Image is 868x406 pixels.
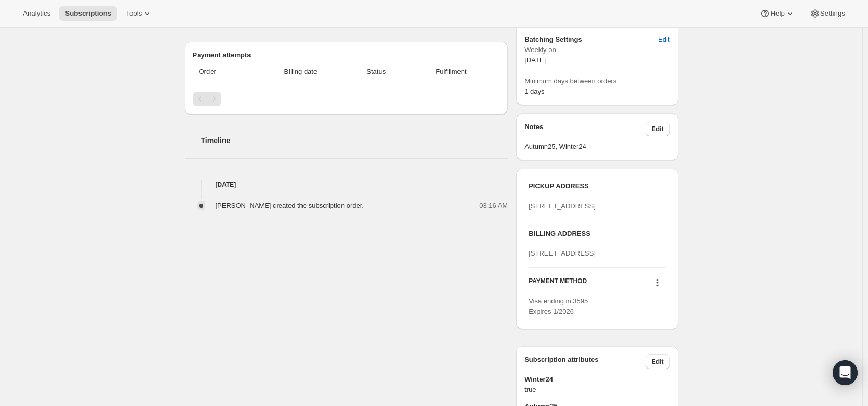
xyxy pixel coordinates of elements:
th: Order [193,60,255,83]
span: Settings [820,9,845,18]
span: [DATE] [524,56,546,64]
span: Status [350,67,403,77]
span: Edit [652,358,664,366]
button: Tools [120,6,159,21]
span: true [524,385,669,395]
span: [STREET_ADDRESS] [529,249,596,257]
span: Billing date [258,67,344,77]
span: Analytics [23,9,50,18]
span: Visa ending in 3595 Expires 1/2026 [529,297,588,315]
h6: Batching Settings [524,34,658,45]
button: Analytics [17,6,57,21]
h3: Subscription attributes [524,354,646,369]
h3: PAYMENT METHOD [529,277,587,291]
h3: Notes [524,122,646,136]
h3: PICKUP ADDRESS [529,181,665,192]
h3: BILLING ADDRESS [529,229,665,239]
button: Subscriptions [59,6,117,21]
span: Fulfillment [409,67,493,77]
h2: Payment attempts [193,50,500,60]
span: Edit [658,34,669,45]
div: Open Intercom Messenger [833,360,858,385]
button: Edit [646,122,670,136]
span: 1 days [524,87,544,95]
button: Edit [646,354,670,369]
button: Edit [652,31,676,48]
h4: [DATE] [185,180,508,190]
button: Settings [804,6,851,21]
span: [PERSON_NAME] created the subscription order. [216,201,364,209]
span: [STREET_ADDRESS] [529,202,596,210]
span: Winter24 [524,374,669,385]
span: Autumn25, Winter24 [524,142,669,152]
span: Subscriptions [65,9,111,18]
span: Minimum days between orders [524,76,669,86]
button: Help [754,6,801,21]
span: 03:16 AM [479,200,508,211]
span: Tools [126,9,142,18]
h2: Timeline [201,135,508,146]
span: Edit [652,125,664,133]
nav: Pagination [193,92,500,106]
span: Help [770,9,784,18]
span: Weekly on [524,45,669,55]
